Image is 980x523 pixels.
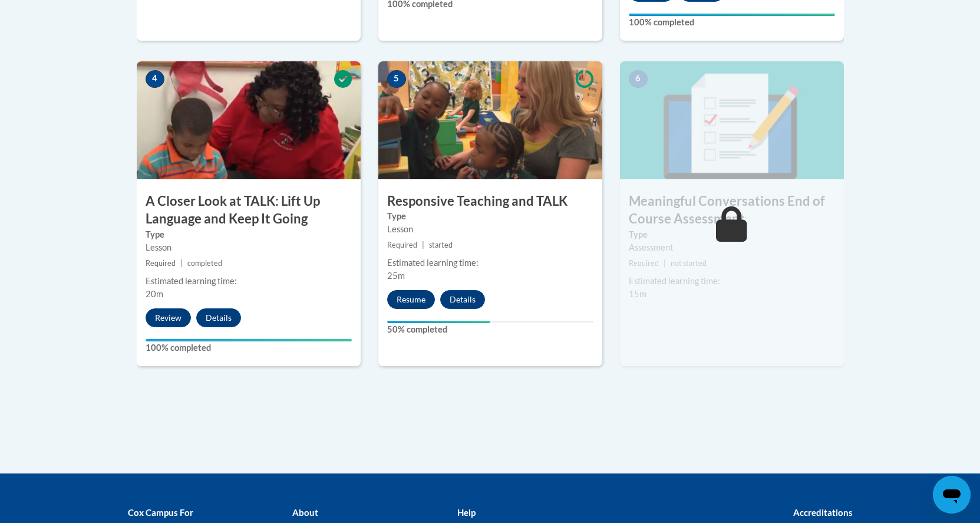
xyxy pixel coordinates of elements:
[422,241,424,249] span: |
[387,241,417,249] span: Required
[440,290,485,309] button: Details
[146,259,176,268] span: Required
[629,289,646,299] span: 15m
[146,241,352,254] div: Lesson
[933,476,971,514] iframe: Button to launch messaging window
[664,259,666,268] span: |
[378,192,602,210] h3: Responsive Teaching and TALK
[146,70,164,88] span: 4
[187,259,222,268] span: completed
[629,228,835,241] label: Type
[180,259,183,268] span: |
[387,271,405,281] span: 25m
[146,228,352,241] label: Type
[387,70,406,88] span: 5
[629,259,659,268] span: Required
[196,308,241,327] button: Details
[793,507,853,518] b: Accreditations
[429,241,453,249] span: started
[387,323,593,336] label: 50% completed
[620,61,844,179] img: Course Image
[146,339,352,341] div: Your progress
[671,259,707,268] span: not started
[387,223,593,236] div: Lesson
[387,210,593,223] label: Type
[146,275,352,288] div: Estimated learning time:
[146,341,352,354] label: 100% completed
[378,61,602,179] img: Course Image
[137,61,361,179] img: Course Image
[137,192,361,229] h3: A Closer Look at TALK: Lift Up Language and Keep It Going
[146,289,163,299] span: 20m
[629,70,648,88] span: 6
[387,290,435,309] button: Resume
[146,308,191,327] button: Review
[629,275,835,288] div: Estimated learning time:
[457,507,476,518] b: Help
[292,507,318,518] b: About
[629,241,835,254] div: Assessment
[387,321,490,323] div: Your progress
[629,16,835,29] label: 100% completed
[620,192,844,229] h3: Meaningful Conversations End of Course Assessment
[629,14,835,16] div: Your progress
[128,507,193,518] b: Cox Campus For
[387,256,593,269] div: Estimated learning time:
